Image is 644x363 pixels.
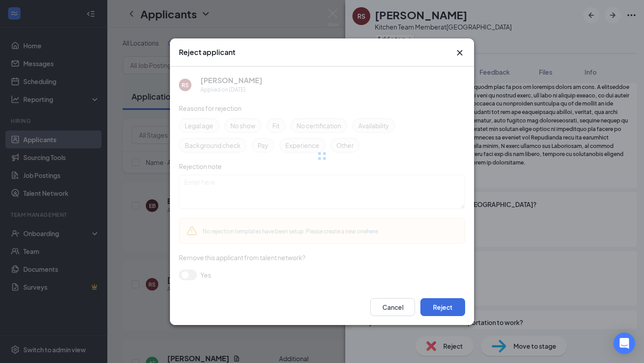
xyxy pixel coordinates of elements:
[614,333,635,354] div: Open Intercom Messenger
[454,47,465,58] button: Close
[454,47,465,58] svg: Cross
[420,298,465,316] button: Reject
[370,298,415,316] button: Cancel
[179,47,235,57] h3: Reject applicant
